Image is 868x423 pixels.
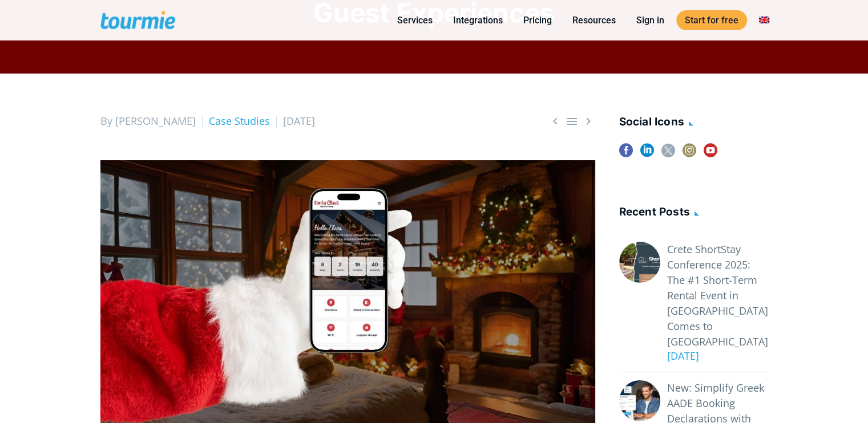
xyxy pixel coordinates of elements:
a: Resources [564,13,624,27]
a: Sign in [628,13,673,27]
a: Start for free [676,10,747,30]
a: linkedin [640,144,654,165]
a: Case Studies [209,114,270,128]
span: Next post [582,114,595,128]
span: [DATE] [283,114,315,128]
a: Services [389,13,441,27]
div: [DATE] [660,348,768,364]
a:  [548,114,562,128]
a: Crete ShortStay Conference 2025: The #1 Short-Term Rental Event in [GEOGRAPHIC_DATA] Comes to [GE... [667,242,768,349]
h4: Recent posts [619,204,768,222]
h4: social icons [619,113,768,132]
a: Pricing [515,13,560,27]
a:  [565,114,579,128]
a: facebook [619,144,633,165]
a: twitter [661,144,675,165]
span: Previous post [548,114,562,128]
a:  [582,114,595,128]
a: youtube [704,144,717,165]
a: instagram [683,144,696,165]
a: Integrations [445,13,511,27]
span: By [PERSON_NAME] [100,114,196,128]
